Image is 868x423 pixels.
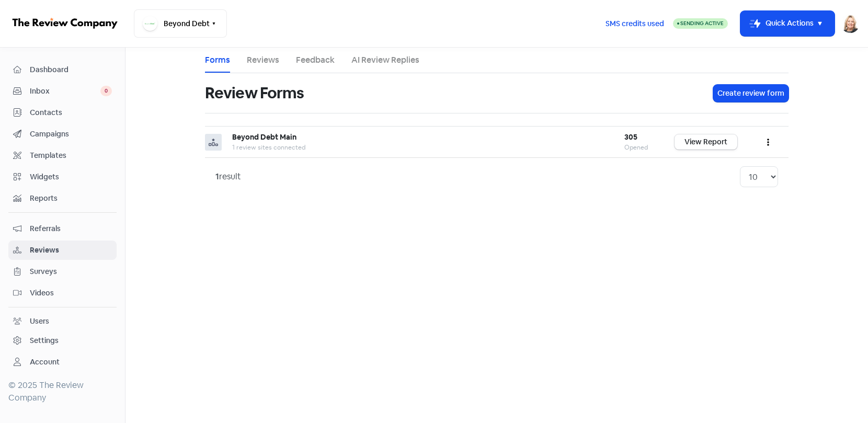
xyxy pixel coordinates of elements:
[100,86,112,96] span: 0
[232,143,305,152] span: 1 review sites connected
[8,331,117,350] a: Settings
[673,17,728,30] a: Sending Active
[675,134,737,150] a: View Report
[232,132,296,142] b: Beyond Debt Main
[624,132,637,142] b: 305
[30,288,112,299] span: Videos
[597,17,673,28] a: SMS credits used
[30,193,112,204] span: Reports
[30,129,112,140] span: Campaigns
[8,167,117,187] a: Widgets
[841,14,860,33] img: User
[247,54,279,66] a: Reviews
[8,262,117,281] a: Surveys
[30,86,100,97] span: Inbox
[205,76,304,110] h1: Review Forms
[740,11,835,36] button: Quick Actions
[30,172,112,182] span: Widgets
[351,54,419,66] a: AI Review Replies
[30,357,60,368] div: Account
[215,170,241,183] div: result
[30,245,112,256] span: Reviews
[624,143,654,152] div: Opened
[680,20,724,27] span: Sending Active
[30,335,59,346] div: Settings
[713,85,789,102] button: Create review form
[8,312,117,331] a: Users
[296,54,335,66] a: Feedback
[8,219,117,238] a: Referrals
[215,171,219,182] strong: 1
[30,316,49,327] div: Users
[205,54,230,66] a: Forms
[134,9,227,38] button: Beyond Debt
[30,266,112,277] span: Surveys
[8,103,117,122] a: Contacts
[8,379,117,404] div: © 2025 The Review Company
[8,189,117,208] a: Reports
[8,60,117,79] a: Dashboard
[30,223,112,234] span: Referrals
[8,352,117,372] a: Account
[606,18,664,29] span: SMS credits used
[8,124,117,144] a: Campaigns
[8,146,117,165] a: Templates
[8,82,117,101] a: Inbox 0
[8,283,117,303] a: Videos
[30,107,112,118] span: Contacts
[30,150,112,161] span: Templates
[8,241,117,260] a: Reviews
[30,64,112,75] span: Dashboard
